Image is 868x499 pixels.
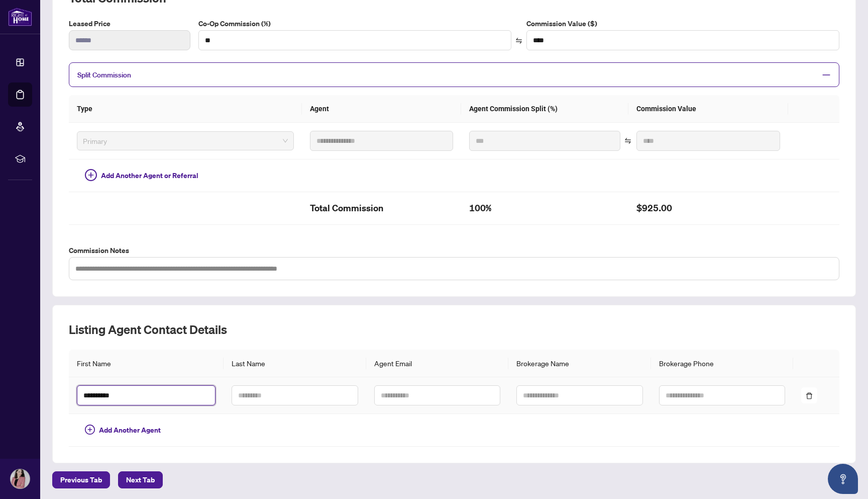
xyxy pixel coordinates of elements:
span: Add Another Agent or Referral [101,170,198,181]
label: Commission Value ($) [526,18,839,29]
th: Brokerage Name [508,350,651,377]
label: Leased Price [69,18,190,29]
button: Add Another Agent or Referral [77,168,206,184]
span: Previous Tab [60,472,102,488]
h2: 100% [469,200,620,216]
span: minus [822,70,831,79]
th: First Name [69,350,224,377]
th: Brokerage Phone [651,350,794,377]
img: Profile Icon [11,469,30,488]
button: Next Tab [118,471,163,488]
th: Type [69,95,302,123]
span: Primary [83,133,288,148]
h2: Listing Agent Contact Details [69,321,839,338]
h2: Total Commission [310,200,453,216]
th: Last Name [224,350,366,377]
th: Agent Email [366,350,509,377]
span: swap [515,37,522,44]
th: Agent Commission Split (%) [461,95,628,123]
span: swap [624,137,631,144]
th: Commission Value [628,95,788,123]
span: Next Tab [126,472,155,488]
th: Agent [302,95,461,123]
div: Split Commission [69,62,839,87]
span: plus-circle [85,425,95,435]
button: Add Another Agent [77,422,169,438]
label: Co-Op Commission (%) [198,18,511,29]
label: Commission Notes [69,245,839,256]
img: logo [8,8,32,26]
h2: $925.00 [636,200,780,216]
span: Add Another Agent [99,425,161,436]
span: delete [806,392,813,399]
span: Split Commission [77,70,131,79]
span: plus-circle [85,169,97,181]
button: Open asap [828,464,858,494]
button: Previous Tab [52,471,110,488]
